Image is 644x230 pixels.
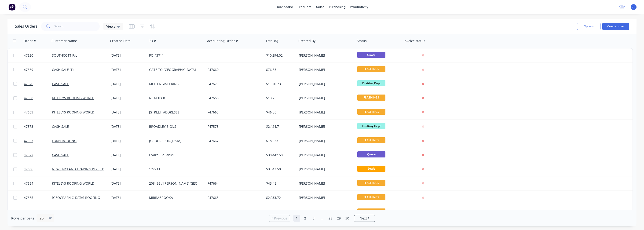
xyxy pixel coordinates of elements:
[24,148,52,162] a: 47522
[149,210,201,214] div: REDHEAD
[299,53,351,58] div: [PERSON_NAME]
[274,4,296,11] a: dashboard
[110,67,145,72] div: [DATE]
[266,167,294,172] div: $3,547.50
[149,39,156,43] div: PO #
[149,167,201,172] div: 122211
[357,208,385,214] span: FLASHINGS
[110,153,145,157] div: [DATE]
[208,82,260,86] div: F47670
[110,82,145,86] div: [DATE]
[266,210,294,214] div: $889.67
[327,4,348,11] div: purchasing
[24,120,52,134] a: 47573
[110,110,145,115] div: [DATE]
[149,67,201,72] div: GATE TO [GEOGRAPHIC_DATA]
[52,124,69,129] a: CASH SALE
[357,194,385,200] span: FLASHINGS
[52,167,104,171] a: NEW ENGLAND TRADING PTY LTD
[24,176,52,190] a: 47664
[24,191,52,205] a: 47665
[266,67,294,72] div: $76.53
[24,139,33,143] span: 47667
[299,181,351,186] div: [PERSON_NAME]
[344,215,351,222] a: Page 30
[302,215,309,222] a: Page 2
[149,82,201,86] div: MCP ENGINEERING
[314,4,327,11] div: sales
[208,195,260,200] div: F47665
[52,181,94,186] a: KITELEYS ROOFING WORLD
[24,162,52,176] a: 47666
[357,52,385,58] span: Quote
[357,166,385,172] span: Draft
[8,4,15,11] img: Factory
[149,153,201,157] div: Hydraulic Tanks
[360,216,367,221] span: Next
[24,82,33,86] span: 47670
[24,210,33,214] span: 47662
[110,53,145,58] div: [DATE]
[24,67,33,72] span: 47669
[266,139,294,143] div: $185.33
[110,96,145,100] div: [DATE]
[269,216,290,221] a: Previous page
[24,105,52,119] a: 47663
[266,96,294,100] div: $13.73
[299,96,351,100] div: [PERSON_NAME]
[266,195,294,200] div: $2,033.72
[149,110,201,115] div: [STREET_ADDRESS]
[299,82,351,86] div: [PERSON_NAME]
[266,181,294,186] div: $43.45
[299,124,351,129] div: [PERSON_NAME]
[110,124,145,129] div: [DATE]
[348,4,371,11] div: productivity
[149,181,201,186] div: 208436 / [PERSON_NAME][GEOGRAPHIC_DATA][PERSON_NAME]
[52,53,77,58] a: SOUTHCOTT P/L
[24,91,52,105] a: 47668
[52,110,94,114] a: KITELEYS ROOFING WORLD
[24,134,52,148] a: 47667
[632,5,636,9] span: CH
[299,195,351,200] div: [PERSON_NAME]
[110,39,131,43] div: Created Date
[52,153,69,157] a: CASH SALE
[318,215,326,222] a: Jump forward
[149,195,201,200] div: MIRRABROOKA
[51,39,77,43] div: Customer Name
[602,23,629,30] button: Create order
[208,124,260,129] div: F47573
[24,181,33,186] span: 47664
[357,39,367,43] div: Status
[24,167,33,172] span: 47666
[299,153,351,157] div: [PERSON_NAME]
[24,110,33,115] span: 47663
[357,95,385,100] span: FLASHINGS
[24,63,52,77] a: 47669
[327,215,334,222] a: Page 28
[335,215,342,222] a: Page 29
[149,53,201,58] div: PO 43711
[299,139,351,143] div: [PERSON_NAME]
[52,96,94,100] a: KITELEYS ROOFING WORLD
[357,151,385,157] span: Quote
[299,67,351,72] div: [PERSON_NAME]
[24,48,52,62] a: 47620
[293,215,300,222] a: Page 1 is your current page
[52,67,73,72] a: CASH SALE (T)
[24,205,52,219] a: 47662
[354,216,375,221] a: Next page
[266,53,294,58] div: $10,294.02
[357,180,385,186] span: FLASHINGS
[296,4,314,11] div: products
[207,39,238,43] div: Accounting Order #
[266,39,278,43] div: Total ($)
[23,39,36,43] div: Order #
[208,181,260,186] div: F47664
[24,77,52,91] a: 47670
[15,24,37,29] h1: Sales Orders
[24,124,33,129] span: 47573
[357,137,385,143] span: FLASHINGS
[266,124,294,129] div: $2,424.71
[577,23,600,30] button: Options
